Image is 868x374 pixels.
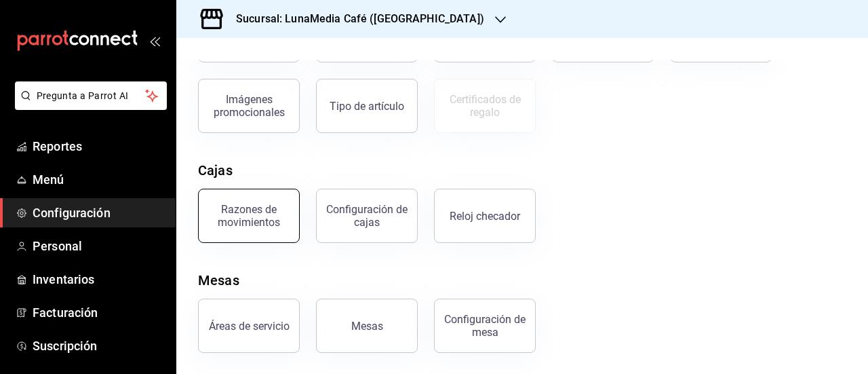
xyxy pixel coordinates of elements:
span: Reportes [33,137,165,155]
button: Reloj checador [434,189,536,243]
div: Áreas de servicio [209,320,290,333]
div: Cajas [198,160,233,181]
div: Mesas [351,320,383,333]
div: Tipo de artículo [330,100,404,113]
button: Tipo de artículo [316,79,418,133]
span: Suscripción [33,337,165,355]
span: Facturación [33,303,165,322]
div: Configuración de mesa [443,313,527,339]
div: Imágenes promocionales [207,93,291,119]
span: Inventarios [33,270,165,288]
span: Menú [33,170,165,189]
div: Razones de movimientos [207,203,291,229]
button: Imágenes promocionales [198,79,300,133]
a: Pregunta a Parrot AI [9,98,167,113]
span: Configuración [33,204,165,222]
button: Certificados de regalo [434,79,536,133]
span: Pregunta a Parrot AI [37,89,146,103]
button: open_drawer_menu [149,35,160,46]
div: Configuración de cajas [325,203,409,229]
button: Configuración de cajas [316,189,418,243]
div: Reloj checador [450,210,520,223]
div: Certificados de regalo [443,93,527,119]
button: Razones de movimientos [198,189,300,243]
div: Mesas [198,270,239,291]
button: Pregunta a Parrot AI [15,81,167,110]
button: Mesas [316,299,418,353]
button: Configuración de mesa [434,299,536,353]
span: Personal [33,237,165,255]
button: Áreas de servicio [198,299,300,353]
h3: Sucursal: LunaMedia Café ([GEOGRAPHIC_DATA]) [225,11,484,27]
